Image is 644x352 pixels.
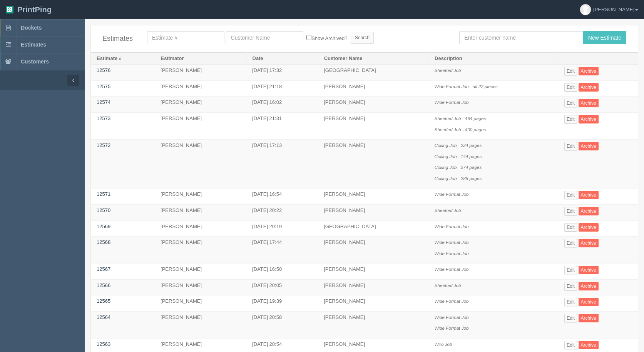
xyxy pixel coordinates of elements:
th: Estimate # [91,52,155,65]
a: Edit [564,207,577,215]
h4: Estimates [102,35,135,43]
input: New Estimate [583,31,626,44]
td: [PERSON_NAME] [155,140,246,189]
td: [PERSON_NAME] [155,311,246,338]
a: Archive [579,314,599,322]
td: [PERSON_NAME] [318,97,428,113]
input: Customer Name [226,31,303,44]
img: logo-3e63b451c926e2ac314895c53de4908e5d424f24456219fb08d385ab2e579770.png [6,6,13,13]
a: 12576 [97,67,110,73]
a: Archive [579,207,599,215]
i: Wide Format Job [435,325,469,330]
i: Coiling Job - 274 pages [435,165,482,170]
th: Estimator [155,52,246,65]
a: Edit [564,341,577,349]
th: Customer Name [318,52,428,65]
td: [PERSON_NAME] [318,295,428,312]
i: Coiling Job - 144 pages [435,154,482,159]
input: Show Archived? [306,35,311,40]
td: [PERSON_NAME] [155,295,246,312]
i: Wide Format Job [435,192,469,197]
i: Sheetfed Job - 400 pages [435,127,486,132]
i: Sheetfed Job [435,283,461,288]
td: [PERSON_NAME] [155,113,246,140]
i: Wide Format Job [435,299,469,304]
td: [DATE] 17:32 [246,65,318,81]
span: Dockets [21,25,42,31]
td: [PERSON_NAME] [318,140,428,189]
a: Archive [579,341,599,349]
td: [PERSON_NAME] [318,113,428,140]
i: Sheetfed Job [435,208,461,213]
a: Edit [564,83,577,92]
a: Edit [564,99,577,107]
a: 12563 [97,341,110,347]
a: Archive [579,83,599,92]
i: Wide Format Job [435,100,469,105]
a: Edit [564,282,577,290]
i: Wide Format Job [435,315,469,320]
td: [DATE] 20:22 [246,204,318,220]
td: [PERSON_NAME] [155,65,246,81]
td: [DATE] 21:18 [246,80,318,97]
td: [PERSON_NAME] [155,264,246,280]
input: Enter customer name [459,31,583,44]
td: [DATE] 16:50 [246,264,318,280]
label: Show Archived? [306,33,347,42]
td: [PERSON_NAME] [318,311,428,338]
td: [PERSON_NAME] [318,237,428,264]
td: [PERSON_NAME] [155,220,246,237]
a: 12575 [97,83,110,89]
i: Wide Format Job [435,251,469,256]
td: [PERSON_NAME] [155,80,246,97]
td: [DATE] 17:44 [246,237,318,264]
img: avatar_default-7531ab5dedf162e01f1e0bb0964e6a185e93c5c22dfe317fb01d7f8cd2b1632c.jpg [580,4,591,15]
i: Wiro Job [435,342,452,347]
a: 12567 [97,266,110,272]
a: 12572 [97,142,110,148]
td: [PERSON_NAME] [318,189,428,205]
a: Archive [579,266,599,274]
i: Wide Format Job [435,240,469,245]
a: Archive [579,223,599,232]
td: [PERSON_NAME] [318,204,428,220]
a: Edit [564,266,577,274]
i: Wide Format Job - all 22 pieces [435,84,498,89]
a: 12568 [97,239,110,245]
a: Edit [564,115,577,123]
a: Edit [564,314,577,322]
a: 12564 [97,314,110,320]
i: Sheetfed Job [435,68,461,73]
th: Description [429,52,559,65]
a: 12570 [97,207,110,213]
a: 12574 [97,99,110,105]
td: [PERSON_NAME] [318,80,428,97]
a: Archive [579,298,599,306]
td: [DATE] 20:58 [246,311,318,338]
a: Archive [579,142,599,150]
td: [DATE] 16:54 [246,189,318,205]
td: [GEOGRAPHIC_DATA] [318,65,428,81]
td: [PERSON_NAME] [155,237,246,264]
a: 12565 [97,298,110,304]
i: Coiling Job - 288 pages [435,176,482,181]
a: 12569 [97,224,110,229]
a: Archive [579,239,599,247]
td: [DATE] 20:19 [246,220,318,237]
td: [PERSON_NAME] [318,264,428,280]
span: Estimates [21,42,46,48]
input: Search [351,32,374,43]
a: 12573 [97,115,110,121]
a: Edit [564,239,577,247]
input: Estimate # [147,31,224,44]
span: Customers [21,58,49,65]
td: [PERSON_NAME] [155,204,246,220]
td: [PERSON_NAME] [318,279,428,295]
a: Edit [564,142,577,150]
td: [DATE] 20:05 [246,279,318,295]
a: Edit [564,191,577,199]
a: 12566 [97,282,110,288]
a: Edit [564,223,577,232]
a: 12571 [97,191,110,197]
i: Wide Format Job [435,267,469,272]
